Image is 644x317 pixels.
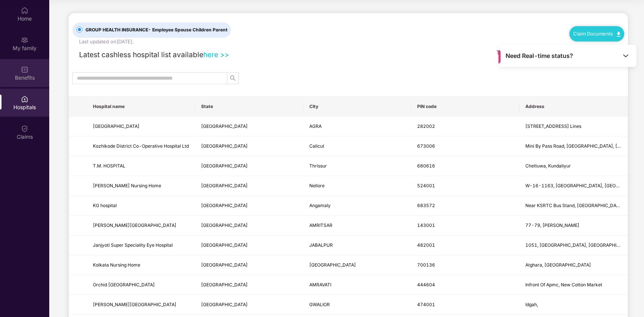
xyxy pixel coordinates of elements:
span: [PERSON_NAME][GEOGRAPHIC_DATA] [93,302,176,307]
td: Thrissur [303,156,412,176]
span: [PERSON_NAME][GEOGRAPHIC_DATA] [93,222,176,228]
span: Near KSRTC Bus Stand, [GEOGRAPHIC_DATA] [525,203,623,208]
span: 683572 [417,203,435,208]
td: AMRAVATI [303,275,412,295]
span: 143001 [417,222,435,228]
span: [GEOGRAPHIC_DATA] [93,123,140,129]
th: Hospital name [87,96,195,117]
span: To access the blacklisted hospitals [496,49,590,56]
span: 77-79, [PERSON_NAME] [525,222,579,228]
span: 282002 [417,123,435,129]
td: Atghara, Rajarhat Road [519,255,628,275]
td: Uttar Pradesh [195,117,303,136]
td: JABALPUR [303,236,412,255]
td: Maharashtra [195,275,303,295]
td: 1051, Gol Bazar, Near Kesharwani, College [519,236,628,255]
td: Orchid Pulse Care Hospital [87,275,195,295]
td: AMRITSAR [303,216,412,236]
span: [GEOGRAPHIC_DATA] [201,123,248,129]
td: Sri Ramachandra Nursing Home [87,176,195,196]
td: W-16-1163, Gandhi Nagar, Pogathota, Near ACN Building [519,176,628,196]
span: - Employee Spouse Children Parent [148,27,228,33]
td: GARIMA HOSPITAL [87,295,195,315]
span: Idgah, [525,302,538,307]
td: Kerala [195,196,303,216]
td: Agra Heart Centre [87,117,195,136]
td: Punjab [195,216,303,236]
span: Address [525,104,622,110]
span: Orchid [GEOGRAPHIC_DATA] [93,282,155,287]
span: 474001 [417,302,435,307]
span: Janjyoti Super Speciality Eye Hospital [93,242,173,248]
span: 700136 [417,262,435,268]
img: svg+xml;base64,PHN2ZyB3aWR0aD0iMjAiIGhlaWdodD0iMjAiIHZpZXdCb3g9IjAgMCAyMCAyMCIgZmlsbD0ibm9uZSIgeG... [21,36,28,44]
td: 5 Church Road, Ram Nagar Colony, Civil Lines [519,117,628,136]
span: JABALPUR [309,242,333,248]
td: Kozhikode District Co-Operative Hospital Ltd [87,136,195,156]
th: City [303,96,412,117]
span: [GEOGRAPHIC_DATA] [201,183,248,188]
span: 524001 [417,183,435,188]
span: [GEOGRAPHIC_DATA] [201,302,248,307]
a: here >> [203,50,229,59]
span: Angamaly [309,203,331,208]
td: Dhingra General Hospital [87,216,195,236]
span: [GEOGRAPHIC_DATA] [201,163,248,169]
span: [STREET_ADDRESS] Lines [525,123,581,129]
img: svg+xml;base64,PHN2ZyBpZD0iSG9tZSIgeG1sbnM9Imh0dHA6Ly93d3cudzMub3JnLzIwMDAvc3ZnIiB3aWR0aD0iMjAiIG... [21,7,28,14]
td: West Bengal [195,255,303,275]
td: AGRA [303,117,412,136]
span: Atghara, [GEOGRAPHIC_DATA] [525,262,591,268]
td: 77-79, Ajit Nagar [519,216,628,236]
span: [GEOGRAPHIC_DATA] [201,262,248,268]
a: Claim Documents [573,31,620,37]
span: KG hospital [93,203,117,208]
span: search [227,75,238,81]
td: Nellore [303,176,412,196]
span: Infront Of Apmc, New Cotton Market [525,282,602,287]
span: 680616 [417,163,435,169]
span: Kolkata Nursing Home [93,262,140,268]
img: svg+xml;base64,PHN2ZyB4bWxucz0iaHR0cDovL3d3dy53My5vcmcvMjAwMC9zdmciIHdpZHRoPSIxMC40IiBoZWlnaHQ9Ij... [617,32,620,37]
span: AGRA [309,123,322,129]
span: Thrissur [309,163,327,169]
td: Idgah, [519,295,628,315]
span: 482001 [417,242,435,248]
td: Chettuwa, Kundaliyur [519,156,628,176]
td: Madhya Pradesh [195,236,303,255]
td: Mini By Pass Road, Eranhipalam, Kozhikode, Near Passport Office [519,136,628,156]
span: Nellore [309,183,325,188]
span: Need Real-time status? [506,52,573,60]
img: svg+xml;base64,PHN2ZyBpZD0iQmVuZWZpdHMiIHhtbG5zPSJodHRwOi8vd3d3LnczLm9yZy8yMDAwL3N2ZyIgd2lkdGg9Ij... [21,66,28,73]
td: Kerala [195,156,303,176]
td: Janjyoti Super Speciality Eye Hospital [87,236,195,255]
th: Address [519,96,628,117]
td: Angamaly [303,196,412,216]
span: Calicut [309,143,324,149]
span: T.M. HOSPITAL [93,163,125,169]
span: GWALIOR [309,302,330,307]
td: GWALIOR [303,295,412,315]
span: 673006 [417,143,435,149]
span: Latest cashless hospital list available [79,50,203,59]
td: Andhra Pradesh [195,176,303,196]
span: [GEOGRAPHIC_DATA] [309,262,356,268]
span: [GEOGRAPHIC_DATA] [201,222,248,228]
span: [GEOGRAPHIC_DATA] [201,282,248,287]
td: Calicut [303,136,412,156]
div: Last updated on [DATE] . [79,38,134,46]
td: Kolkata Nursing Home [87,255,195,275]
span: [GEOGRAPHIC_DATA] [201,203,248,208]
span: [PERSON_NAME] Nursing Home [93,183,161,188]
td: Madhya Pradesh [195,295,303,315]
span: Hospital name [93,104,189,110]
img: Toggle Icon [622,52,629,59]
th: State [195,96,303,117]
img: svg+xml;base64,PHN2ZyBpZD0iSG9zcGl0YWxzIiB4bWxucz0iaHR0cDovL3d3dy53My5vcmcvMjAwMC9zdmciIHdpZHRoPS... [21,95,28,103]
td: KG hospital [87,196,195,216]
span: AMRITSAR [309,222,332,228]
span: 444604 [417,282,435,287]
span: Chettuwa, Kundaliyur [525,163,571,169]
span: AMRAVATI [309,282,331,287]
img: svg+xml;base64,PHN2ZyBpZD0iQ2xhaW0iIHhtbG5zPSJodHRwOi8vd3d3LnczLm9yZy8yMDAwL3N2ZyIgd2lkdGg9IjIwIi... [21,125,28,132]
